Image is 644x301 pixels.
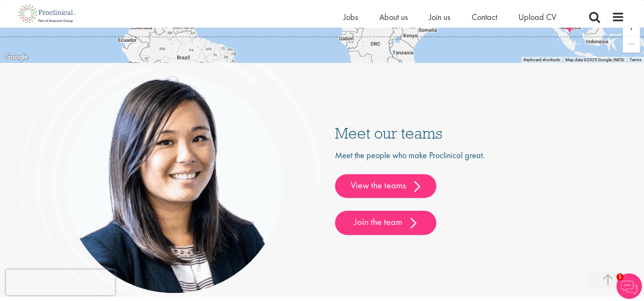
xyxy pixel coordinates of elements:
a: Join us [429,11,450,23]
img: Chatbot [616,273,642,299]
h3: Meet our teams [335,125,624,141]
span: Map data ©2025 Google, INEGI [565,57,624,62]
a: View the teams [335,174,436,198]
a: About us [379,11,408,23]
a: Terms (opens in new tab) [630,57,641,62]
img: Google [2,52,30,63]
button: Keyboard shortcuts [524,57,560,63]
div: Meet the people who make Proclinical great. [335,149,624,235]
a: Contact [472,11,497,23]
a: Open this area in Google Maps (opens a new window) [2,52,30,63]
a: Join the team [335,211,436,235]
a: Jobs [343,11,358,23]
button: Zoom out [623,36,640,53]
span: 1 [616,273,624,281]
a: Upload CV [518,11,556,23]
iframe: reCAPTCHA [6,270,115,295]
